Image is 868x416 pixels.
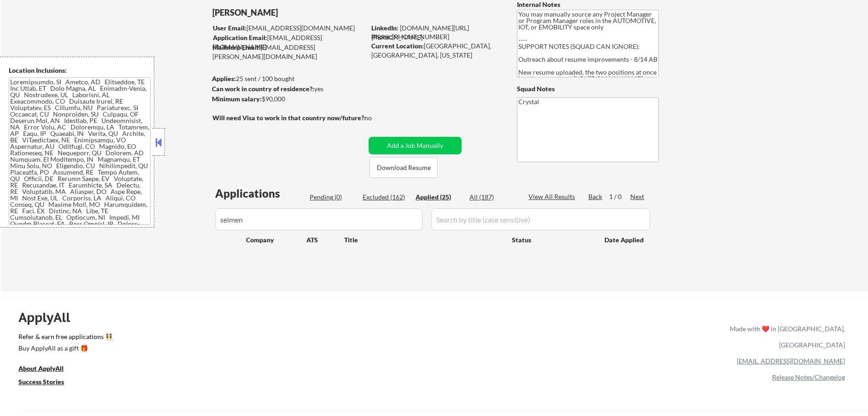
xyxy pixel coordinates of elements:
strong: LinkedIn: [371,24,399,32]
div: Next [630,192,645,201]
a: Refer & earn free applications 👯‍♀️ [18,334,537,343]
div: Back [588,192,603,201]
div: Made with ❤️ in [GEOGRAPHIC_DATA], [GEOGRAPHIC_DATA] [726,321,845,353]
div: ATS [306,235,344,245]
a: Release Notes/Changelog [772,373,845,381]
button: Add a Job Manually [369,137,462,154]
div: Company [246,235,306,245]
a: Success Stories [18,377,76,388]
div: Squad Notes [517,84,659,94]
strong: Can work in country of residence?: [212,85,314,93]
strong: Phone: [371,33,392,41]
div: All (187) [469,193,516,202]
div: Excluded (162) [363,193,409,202]
div: $90,000 [212,94,365,104]
div: 25 sent / 100 bought [212,74,365,83]
div: [EMAIL_ADDRESS][DOMAIN_NAME] [213,23,365,33]
div: ApplyAll [18,310,81,325]
div: Applications [215,188,306,199]
div: yes [212,84,363,94]
a: About ApplyAll [18,363,76,375]
div: View All Results [528,192,578,201]
div: [EMAIL_ADDRESS][DOMAIN_NAME] [213,33,365,51]
div: Title [344,235,503,245]
strong: Will need Visa to work in that country now/future?: [212,114,366,122]
strong: Applies: [212,75,236,82]
strong: User Email: [213,24,246,32]
div: Status [512,231,591,248]
div: [GEOGRAPHIC_DATA], [GEOGRAPHIC_DATA], [US_STATE] [371,41,502,59]
u: About ApplyAll [18,364,64,372]
a: Buy ApplyAll as a gift 🎁 [18,343,111,355]
button: Download Resume [369,157,438,178]
input: Search by company (case sensitive) [215,208,422,230]
div: Buy ApplyAll as a gift 🎁 [18,345,111,352]
strong: Mailslurp Email: [212,43,260,51]
strong: Current Location: [371,42,424,50]
div: Location Inclusions: [9,66,151,75]
div: [PERSON_NAME] [212,7,402,18]
a: [EMAIL_ADDRESS][DOMAIN_NAME] [737,357,845,365]
div: 1 / 0 [609,192,630,201]
div: Pending (0) [310,193,356,202]
strong: Application Email: [213,34,267,41]
u: Success Stories [18,378,64,386]
strong: Minimum salary: [212,95,262,103]
div: no [364,113,391,123]
div: Date Applied [604,235,645,245]
div: [EMAIL_ADDRESS][PERSON_NAME][DOMAIN_NAME] [212,43,365,61]
input: Search by title (case sensitive) [431,208,650,230]
div: [PHONE_NUMBER] [371,32,502,41]
a: [DOMAIN_NAME][URL][PERSON_NAME] [371,24,469,41]
div: Applied (25) [416,193,462,202]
